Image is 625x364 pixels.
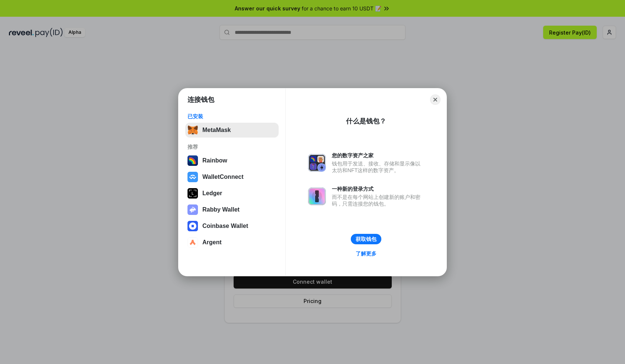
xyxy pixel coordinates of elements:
[346,117,386,126] div: 什么是钱包？
[187,95,214,104] h1: 连接钱包
[308,154,326,172] img: svg+xml,%3Csvg%20xmlns%3D%22http%3A%2F%2Fwww.w3.org%2F2000%2Fsvg%22%20fill%3D%22none%22%20viewBox...
[332,152,424,159] div: 您的数字资产之家
[202,157,227,164] div: Rainbow
[187,172,198,182] img: svg+xml,%3Csvg%20width%3D%2228%22%20height%3D%2228%22%20viewBox%3D%220%200%2028%2028%22%20fill%3D...
[185,186,279,201] button: Ledger
[187,155,198,166] img: svg+xml,%3Csvg%20width%3D%22120%22%20height%3D%22120%22%20viewBox%3D%220%200%20120%20120%22%20fil...
[187,144,276,150] div: 推荐
[202,127,231,133] div: MetaMask
[185,235,279,250] button: Argent
[185,219,279,233] button: Coinbase Wallet
[356,250,376,257] div: 了解更多
[351,249,381,258] a: 了解更多
[351,234,381,244] button: 获取钱包
[187,188,198,199] img: svg+xml,%3Csvg%20xmlns%3D%22http%3A%2F%2Fwww.w3.org%2F2000%2Fsvg%22%20width%3D%2228%22%20height%3...
[185,123,279,138] button: MetaMask
[202,174,244,180] div: WalletConnect
[187,237,198,248] img: svg+xml,%3Csvg%20width%3D%2228%22%20height%3D%2228%22%20viewBox%3D%220%200%2028%2028%22%20fill%3D...
[185,153,279,168] button: Rainbow
[430,94,440,105] button: Close
[187,113,276,120] div: 已安装
[332,186,424,192] div: 一种新的登录方式
[187,204,198,215] img: svg+xml,%3Csvg%20xmlns%3D%22http%3A%2F%2Fwww.w3.org%2F2000%2Fsvg%22%20fill%3D%22none%22%20viewBox...
[332,160,424,174] div: 钱包用于发送、接收、存储和显示像以太坊和NFT这样的数字资产。
[185,170,279,184] button: WalletConnect
[356,236,376,242] div: 获取钱包
[308,187,326,205] img: svg+xml,%3Csvg%20xmlns%3D%22http%3A%2F%2Fwww.w3.org%2F2000%2Fsvg%22%20fill%3D%22none%22%20viewBox...
[332,194,424,207] div: 而不是在每个网站上创建新的账户和密码，只需连接您的钱包。
[202,223,248,229] div: Coinbase Wallet
[202,239,222,246] div: Argent
[187,125,198,135] img: svg+xml,%3Csvg%20fill%3D%22none%22%20height%3D%2233%22%20viewBox%3D%220%200%2035%2033%22%20width%...
[187,221,198,231] img: svg+xml,%3Csvg%20width%3D%2228%22%20height%3D%2228%22%20viewBox%3D%220%200%2028%2028%22%20fill%3D...
[185,202,279,217] button: Rabby Wallet
[202,206,240,213] div: Rabby Wallet
[202,190,222,197] div: Ledger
